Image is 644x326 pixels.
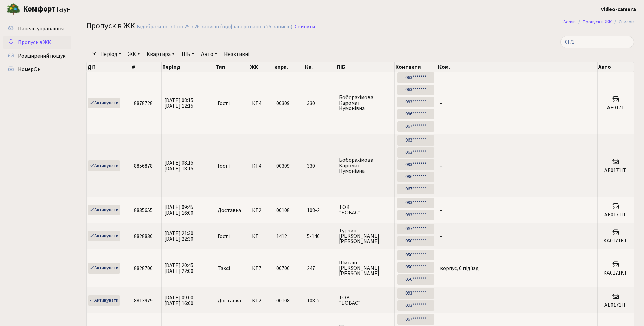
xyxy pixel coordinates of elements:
[144,48,177,60] a: Квартира
[88,295,120,306] a: Активувати
[134,265,153,272] span: 8828706
[600,238,631,244] h5: КА0171КТ
[583,18,612,25] a: Пропуск в ЖК
[600,167,631,174] h5: АЕ0171ІТ
[339,228,391,244] span: Турчин [PERSON_NAME] [PERSON_NAME]
[307,101,333,106] span: 330
[164,96,193,110] span: [DATE] 08:15 [DATE] 12:15
[276,265,290,272] span: 00706
[198,48,220,60] a: Авто
[600,302,631,308] h5: АЕ0171ІТ
[600,105,631,111] h5: АЕ0171
[252,101,270,106] span: КТ4
[218,208,241,213] span: Доставка
[440,207,442,214] span: -
[137,24,293,30] div: Відображено з 1 по 25 з 26 записів (відфільтровано з 25 записів).
[88,231,120,241] a: Активувати
[252,234,270,239] span: КТ
[252,298,270,303] span: КТ2
[134,297,153,304] span: 8813979
[134,100,153,107] span: 8878728
[276,162,290,170] span: 00309
[218,266,230,271] span: Таксі
[3,49,71,63] a: Розширений пошук
[252,208,270,213] span: КТ2
[307,234,333,239] span: 5-146
[125,48,143,60] a: ЖК
[164,159,193,172] span: [DATE] 08:15 [DATE] 18:15
[601,5,636,14] a: video-camera
[164,294,193,307] span: [DATE] 09:00 [DATE] 16:00
[440,265,479,272] span: корпус, 6 під'їзд
[304,62,336,72] th: Кв.
[215,62,249,72] th: Тип
[221,48,252,60] a: Неактивні
[440,297,442,304] span: -
[164,262,193,275] span: [DATE] 20:45 [DATE] 22:00
[88,263,120,274] a: Активувати
[23,4,71,15] span: Таун
[276,207,290,214] span: 00108
[18,25,64,32] span: Панель управління
[18,52,65,60] span: Розширений пошук
[86,20,135,32] span: Пропуск в ЖК
[276,100,290,107] span: 00309
[218,101,230,106] span: Гості
[563,18,576,25] a: Admin
[336,62,395,72] th: ПІБ
[252,163,270,169] span: КТ4
[307,163,333,169] span: 330
[164,230,193,243] span: [DATE] 21:30 [DATE] 22:30
[600,212,631,218] h5: АЕ0171ІТ
[98,48,124,60] a: Період
[164,203,193,217] span: [DATE] 09:45 [DATE] 16:00
[87,62,131,72] th: Дії
[134,207,153,214] span: 8835655
[249,62,273,72] th: ЖК
[276,297,290,304] span: 00108
[162,62,215,72] th: Період
[3,63,71,76] a: НомерОк
[3,22,71,36] a: Панель управління
[85,4,101,15] button: Переключити навігацію
[218,163,230,169] span: Гості
[339,157,391,174] span: Боборахімова Каромат Нумонівна
[134,233,153,240] span: 8828830
[18,66,40,73] span: НомерОк
[598,62,634,72] th: Авто
[601,6,636,13] b: video-camera
[339,260,391,276] span: Шитлін [PERSON_NAME] [PERSON_NAME]
[440,233,442,240] span: -
[134,162,153,170] span: 8856878
[252,266,270,271] span: КТ7
[395,62,437,72] th: Контакти
[295,24,315,30] a: Скинути
[179,48,197,60] a: ПІБ
[553,15,644,29] nav: breadcrumb
[273,62,304,72] th: корп.
[276,233,287,240] span: 1412
[88,160,120,171] a: Активувати
[307,266,333,271] span: 247
[440,162,442,170] span: -
[88,98,120,108] a: Активувати
[131,62,162,72] th: #
[600,270,631,276] h5: KA0171KT
[218,298,241,303] span: Доставка
[339,295,391,306] span: ТОВ "БОВАС"
[23,4,55,15] b: Комфорт
[612,18,634,26] li: Список
[307,298,333,303] span: 108-2
[560,36,634,48] input: Пошук...
[18,39,51,46] span: Пропуск в ЖК
[7,3,20,16] img: logo.png
[440,100,442,107] span: -
[339,95,391,111] span: Боборахімова Каромат Нумонівна
[3,36,71,49] a: Пропуск в ЖК
[88,205,120,215] a: Активувати
[437,62,597,72] th: Ком.
[339,204,391,215] span: ТОВ "БОВАС"
[218,234,230,239] span: Гості
[307,208,333,213] span: 108-2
